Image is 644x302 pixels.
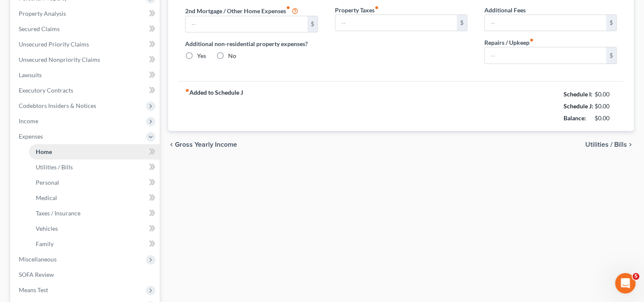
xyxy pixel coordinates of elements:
[228,52,236,60] label: No
[29,160,160,175] a: Utilities / Bills
[168,141,175,148] i: chevron_left
[595,90,617,99] div: $0.00
[484,6,526,15] label: Additional Fees
[633,273,639,280] span: 5
[36,163,73,171] span: Utilities / Bills
[168,141,237,148] button: chevron_left Gross Yearly Income
[19,117,38,125] span: Income
[585,141,627,148] span: Utilities / Bills
[185,88,189,93] i: fiber_manual_record
[564,102,593,110] strong: Schedule J:
[485,47,606,64] input: --
[615,273,635,293] iframe: Intercom live chat
[29,221,160,236] a: Vehicles
[19,256,57,263] span: Miscellaneous
[19,102,96,109] span: Codebtors Insiders & Notices
[606,15,616,31] div: $
[457,15,467,31] div: $
[19,71,42,78] span: Lawsuits
[36,209,80,217] span: Taxes / Insurance
[19,10,66,17] span: Property Analysis
[485,15,606,31] input: --
[335,6,379,15] label: Property Taxes
[19,56,100,63] span: Unsecured Nonpriority Claims
[36,179,59,186] span: Personal
[585,141,634,148] button: Utilities / Bills chevron_right
[530,38,534,42] i: fiber_manual_record
[19,133,43,140] span: Expenses
[12,52,160,67] a: Unsecured Nonpriority Claims
[185,88,243,124] strong: Added to Schedule J
[36,194,57,201] span: Medical
[19,25,60,32] span: Secured Claims
[595,102,617,110] div: $0.00
[197,52,206,60] label: Yes
[19,41,89,48] span: Unsecured Priority Claims
[19,286,48,293] span: Means Test
[29,190,160,206] a: Medical
[375,6,379,10] i: fiber_manual_record
[564,90,592,98] strong: Schedule I:
[12,83,160,98] a: Executory Contracts
[29,206,160,221] a: Taxes / Insurance
[19,271,54,278] span: SOFA Review
[29,144,160,160] a: Home
[335,15,457,31] input: --
[307,16,318,32] div: $
[12,21,160,37] a: Secured Claims
[29,175,160,190] a: Personal
[19,87,73,94] span: Executory Contracts
[175,141,237,148] span: Gross Yearly Income
[185,39,318,48] label: Additional non-residential property expenses?
[12,6,160,21] a: Property Analysis
[36,148,52,155] span: Home
[186,16,307,32] input: --
[606,47,616,64] div: $
[36,225,58,232] span: Vehicles
[12,37,160,52] a: Unsecured Priority Claims
[12,67,160,83] a: Lawsuits
[564,114,586,122] strong: Balance:
[36,240,54,247] span: Family
[286,6,290,10] i: fiber_manual_record
[627,141,634,148] i: chevron_right
[595,114,617,122] div: $0.00
[484,38,534,47] label: Repairs / Upkeep
[185,6,298,16] label: 2nd Mortgage / Other Home Expenses
[12,267,160,282] a: SOFA Review
[29,236,160,252] a: Family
